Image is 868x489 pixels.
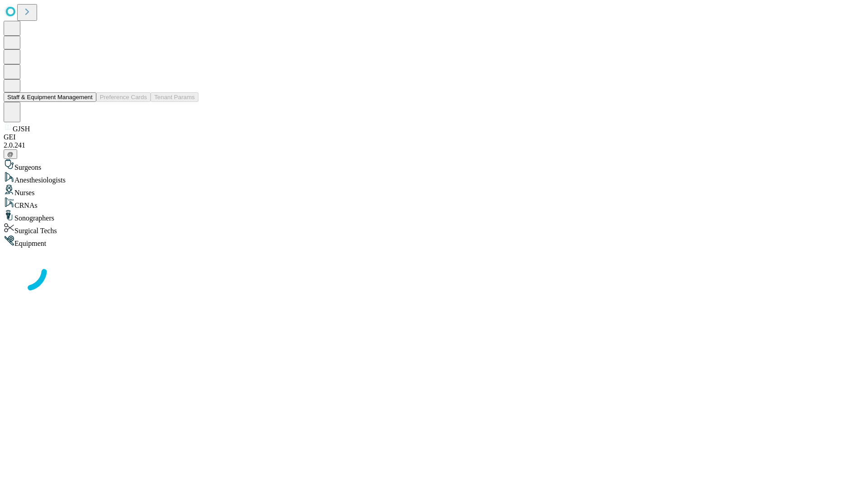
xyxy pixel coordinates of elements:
[4,184,864,197] div: Nurses
[13,125,30,133] span: GJSH
[7,151,14,158] span: @
[4,92,96,102] button: Staff & Equipment Management
[4,210,864,222] div: Sonographers
[4,149,17,159] button: @
[151,92,198,102] button: Tenant Params
[4,133,864,141] div: GEI
[4,159,864,172] div: Surgeons
[96,92,151,102] button: Preference Cards
[4,235,864,248] div: Equipment
[4,222,864,235] div: Surgical Techs
[4,141,864,149] div: 2.0.241
[4,172,864,184] div: Anesthesiologists
[4,197,864,210] div: CRNAs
